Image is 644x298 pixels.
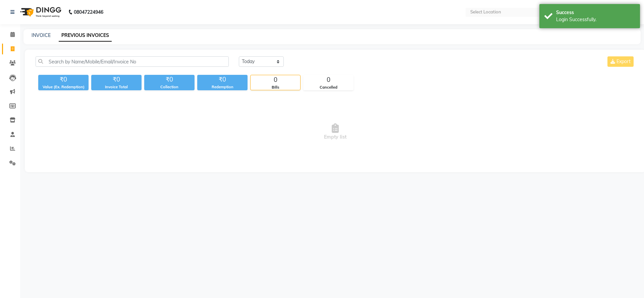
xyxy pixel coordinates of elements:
a: PREVIOUS INVOICES [59,30,112,42]
a: INVOICE [32,32,51,38]
input: Search by Name/Mobile/Email/Invoice No [36,56,229,67]
div: ₹0 [144,75,195,84]
div: Login Successfully. [556,16,635,23]
div: ₹0 [38,75,89,84]
div: ₹0 [197,75,248,84]
span: Empty list [36,98,635,165]
div: Select Location [470,9,501,15]
div: Value (Ex. Redemption) [38,84,89,90]
div: 0 [251,75,300,85]
b: 08047224946 [74,3,103,21]
img: logo [17,3,63,21]
div: Redemption [197,84,248,90]
div: Collection [144,84,195,90]
div: Bills [251,85,300,90]
div: Cancelled [304,85,353,90]
div: 0 [304,75,353,85]
div: ₹0 [91,75,142,84]
div: Success [556,9,635,16]
div: Invoice Total [91,84,142,90]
